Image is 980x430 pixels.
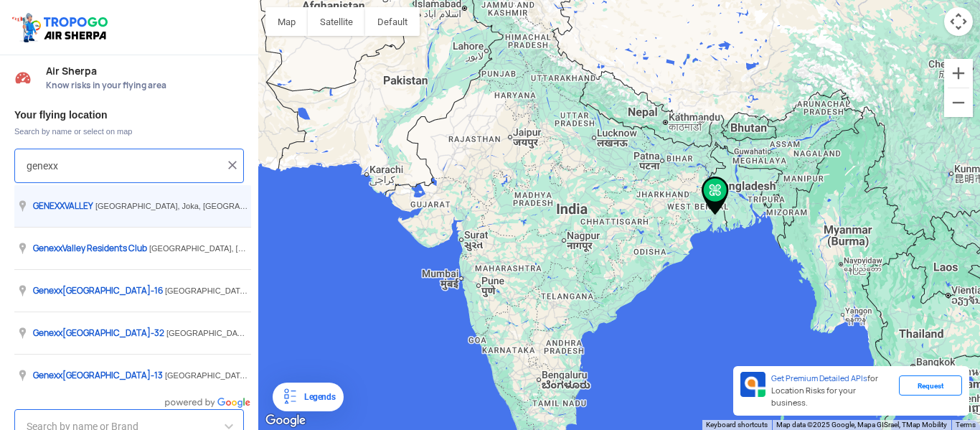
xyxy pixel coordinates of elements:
[33,285,62,296] span: Genexx
[95,202,285,210] span: [GEOGRAPHIC_DATA], Joka, [GEOGRAPHIC_DATA]
[265,7,308,36] button: Show street map
[298,388,335,406] div: Legends
[944,88,973,117] button: Zoom out
[944,59,973,88] button: Zoom in
[944,7,973,36] button: Map camera controls
[765,372,899,410] div: for Location Risks for your business.
[771,373,867,383] span: Get Premium Detailed APIs
[740,372,765,397] img: Premium APIs
[308,7,365,36] button: Show satellite imagery
[165,371,354,380] span: [GEOGRAPHIC_DATA], Joka, [GEOGRAPHIC_DATA]
[776,421,947,429] span: Map data ©2025 Google, Mapa GISrael, TMap Mobility
[166,329,508,337] span: [GEOGRAPHIC_DATA], [GEOGRAPHIC_DATA], [GEOGRAPHIC_DATA], [GEOGRAPHIC_DATA]
[281,388,298,406] img: Legends
[33,200,65,212] span: GENEXX
[27,157,221,174] input: Search your flying location
[14,126,244,137] span: Search by name or select on map
[46,65,244,77] span: Air Sherpa
[899,375,962,396] div: Request
[956,421,976,429] a: Terms
[14,69,32,86] img: Risk Scores
[262,411,309,430] img: Google
[225,158,240,172] img: ic_close.png
[33,243,62,254] span: Genexx
[14,110,244,120] h3: Your flying location
[33,327,62,339] span: Genexx
[33,327,166,339] span: [GEOGRAPHIC_DATA]-32
[149,244,491,253] span: [GEOGRAPHIC_DATA], [GEOGRAPHIC_DATA], [GEOGRAPHIC_DATA], [GEOGRAPHIC_DATA]
[46,80,244,91] span: Know risks in your flying area
[33,370,165,381] span: [GEOGRAPHIC_DATA]-13
[165,286,507,295] span: [GEOGRAPHIC_DATA], [GEOGRAPHIC_DATA], [GEOGRAPHIC_DATA], [GEOGRAPHIC_DATA]
[33,370,62,381] span: Genexx
[33,243,149,254] span: Valley Residents Club
[33,285,165,296] span: [GEOGRAPHIC_DATA]-16
[706,420,768,430] button: Keyboard shortcuts
[33,200,95,212] span: VALLEY
[262,411,309,430] a: Open this area in Google Maps (opens a new window)
[11,11,113,44] img: ic_tgdronemaps.svg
